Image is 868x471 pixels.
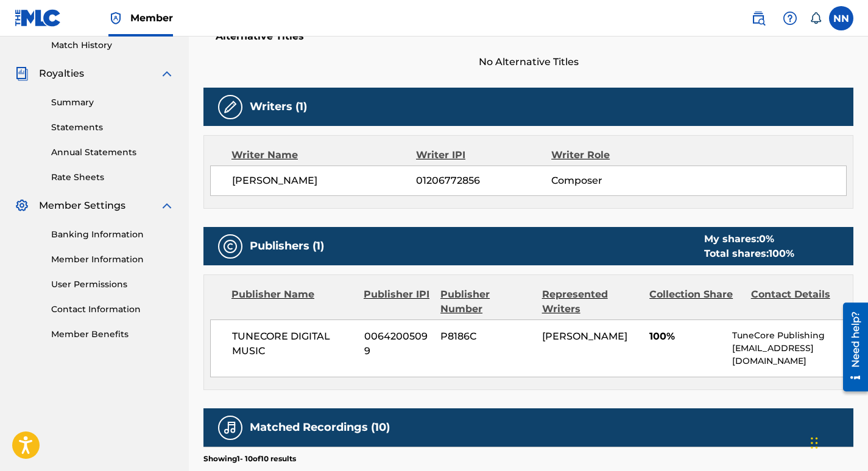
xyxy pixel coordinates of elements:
h5: Matched Recordings (10) [250,420,390,434]
img: expand [160,198,174,213]
div: Drag [811,425,818,461]
img: Member Settings [15,198,29,213]
img: search [751,11,766,26]
a: Banking Information [51,228,174,241]
img: expand [160,66,174,81]
a: User Permissions [51,278,174,291]
a: Member Information [51,253,174,266]
div: Writer Role [551,148,674,162]
span: 00642005099 [364,329,432,358]
img: help [783,11,797,26]
img: Top Rightsholder [108,11,123,26]
p: Showing 1 - 10 of 10 results [203,453,296,464]
div: Writer IPI [416,148,551,162]
span: Royalties [39,66,84,81]
a: Member Benefits [51,328,174,341]
div: Help [778,6,802,30]
div: Represented Writers [542,287,641,316]
h5: Publishers (1) [250,239,324,253]
h5: Alternative Titles [216,30,841,43]
span: 100% [649,329,723,344]
a: Summary [51,96,174,109]
a: Statements [51,121,174,134]
span: [PERSON_NAME] [232,173,416,188]
span: 01206772856 [416,173,551,188]
span: P8186C [440,329,532,344]
span: 100 % [769,248,794,259]
span: Composer [551,173,674,188]
img: MLC Logo [15,9,62,27]
div: My shares: [704,232,794,246]
span: TUNECORE DIGITAL MUSIC [232,329,355,358]
span: No Alternative Titles [203,55,853,69]
img: Publishers [223,239,238,254]
a: Public Search [746,6,771,30]
div: Collection Share [649,287,742,316]
p: TuneCore Publishing [732,329,846,342]
a: Match History [51,39,174,52]
a: Rate Sheets [51,171,174,184]
div: Publisher Name [231,287,355,316]
div: Contact Details [751,287,844,316]
p: [EMAIL_ADDRESS][DOMAIN_NAME] [732,342,846,368]
div: Writer Name [231,148,416,162]
div: User Menu [829,6,853,30]
img: Royalties [15,66,29,81]
iframe: Chat Widget [807,413,868,471]
span: Member Settings [39,198,125,213]
img: Matched Recordings [223,420,238,435]
h5: Writers (1) [250,100,307,114]
a: Annual Statements [51,146,174,159]
iframe: Resource Center [834,298,868,396]
div: Total shares: [704,246,794,261]
div: Publisher IPI [364,287,431,316]
span: [PERSON_NAME] [542,330,627,342]
img: Writers [223,100,238,114]
span: 0 % [759,233,774,245]
div: Notifications [810,12,822,24]
div: Publisher Number [440,287,533,316]
a: Contact Information [51,303,174,316]
span: Member [130,11,173,25]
